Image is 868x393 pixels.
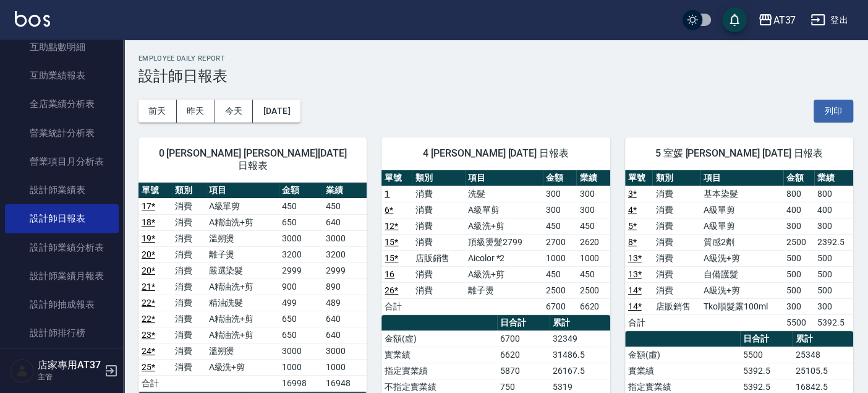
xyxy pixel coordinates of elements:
[814,170,853,186] th: 業績
[773,12,796,28] div: AT37
[381,298,412,314] td: 合計
[814,234,853,250] td: 2392.5
[700,266,783,282] td: 自備護髮
[700,298,783,314] td: Tko順髮露100ml
[652,298,700,314] td: 店販銷售
[138,183,367,392] table: a dense table
[206,295,279,311] td: 精油洗髮
[172,295,205,311] td: 消費
[412,170,464,186] th: 類別
[783,218,814,234] td: 300
[5,319,119,347] a: 設計師排行榜
[722,7,747,32] button: save
[279,327,323,343] td: 650
[465,202,543,218] td: A級單剪
[381,170,412,186] th: 單號
[625,170,853,331] table: a dense table
[323,183,367,199] th: 業績
[172,183,205,199] th: 類別
[381,363,496,379] td: 指定實業績
[279,375,323,391] td: 16998
[497,347,550,363] td: 6620
[279,230,323,246] td: 3000
[206,311,279,327] td: A精油洗+剪
[412,266,464,282] td: 消費
[206,198,279,214] td: A級單剪
[576,250,610,266] td: 1000
[253,100,300,123] button: [DATE]
[652,202,700,218] td: 消費
[412,234,464,250] td: 消費
[138,375,172,391] td: 合計
[576,282,610,298] td: 2500
[550,363,610,379] td: 26167.5
[172,311,205,327] td: 消費
[323,262,367,279] td: 2999
[465,186,543,202] td: 洗髮
[652,250,700,266] td: 消費
[5,204,119,233] a: 設計師日報表
[814,298,853,314] td: 300
[323,327,367,343] td: 640
[700,282,783,298] td: A級洗+剪
[700,202,783,218] td: A級單剪
[543,250,576,266] td: 1000
[497,330,550,347] td: 6700
[814,266,853,282] td: 500
[206,279,279,295] td: A精油洗+剪
[793,363,853,379] td: 25105.5
[412,250,464,266] td: 店販銷售
[396,147,595,160] span: 4 [PERSON_NAME] [DATE] 日報表
[550,330,610,347] td: 32349
[5,61,119,90] a: 互助業績報表
[543,282,576,298] td: 2500
[138,100,177,123] button: 前天
[412,282,464,298] td: 消費
[465,170,543,186] th: 項目
[323,230,367,246] td: 3000
[5,290,119,319] a: 設計師抽成報表
[814,186,853,202] td: 800
[814,250,853,266] td: 500
[323,343,367,359] td: 3000
[652,218,700,234] td: 消費
[177,100,215,123] button: 昨天
[753,7,801,33] button: AT37
[279,343,323,359] td: 3000
[652,282,700,298] td: 消費
[323,311,367,327] td: 640
[279,246,323,262] td: 3200
[381,330,496,347] td: 金額(虛)
[15,11,50,27] img: Logo
[543,298,576,314] td: 6700
[465,250,543,266] td: Aicolor *2
[806,9,853,32] button: 登出
[5,33,119,61] a: 互助點數明細
[576,186,610,202] td: 300
[543,202,576,218] td: 300
[740,363,793,379] td: 5392.5
[700,186,783,202] td: 基本染髮
[543,266,576,282] td: 450
[814,314,853,330] td: 5392.5
[652,170,700,186] th: 類別
[323,359,367,375] td: 1000
[465,282,543,298] td: 離子燙
[783,250,814,266] td: 500
[5,147,119,176] a: 營業項目月分析表
[215,100,253,123] button: 今天
[279,262,323,279] td: 2999
[172,214,205,230] td: 消費
[10,358,35,383] img: Person
[576,170,610,186] th: 業績
[465,266,543,282] td: A級洗+剪
[640,147,838,160] span: 5 室媛 [PERSON_NAME] [DATE] 日報表
[38,371,101,382] p: 主管
[625,363,740,379] td: 實業績
[576,298,610,314] td: 6620
[793,347,853,363] td: 25348
[625,170,653,186] th: 單號
[172,198,205,214] td: 消費
[138,54,853,63] h2: Employee Daily Report
[38,359,101,371] h5: 店家專用AT37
